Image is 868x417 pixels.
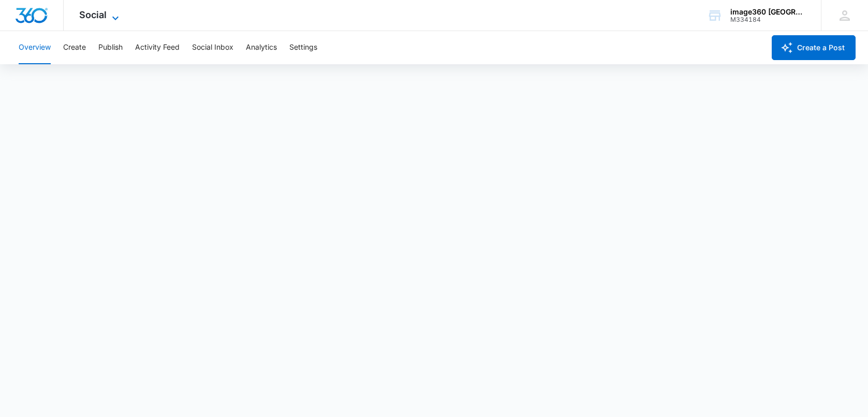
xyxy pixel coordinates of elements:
button: Create [63,31,86,64]
button: Settings [289,31,317,64]
button: Social Inbox [192,31,233,64]
span: Social [79,9,107,20]
button: Create a Post [772,35,856,60]
div: account id [730,16,806,23]
div: account name [730,8,806,16]
button: Publish [98,31,123,64]
button: Activity Feed [135,31,180,64]
button: Analytics [246,31,277,64]
button: Overview [19,31,51,64]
